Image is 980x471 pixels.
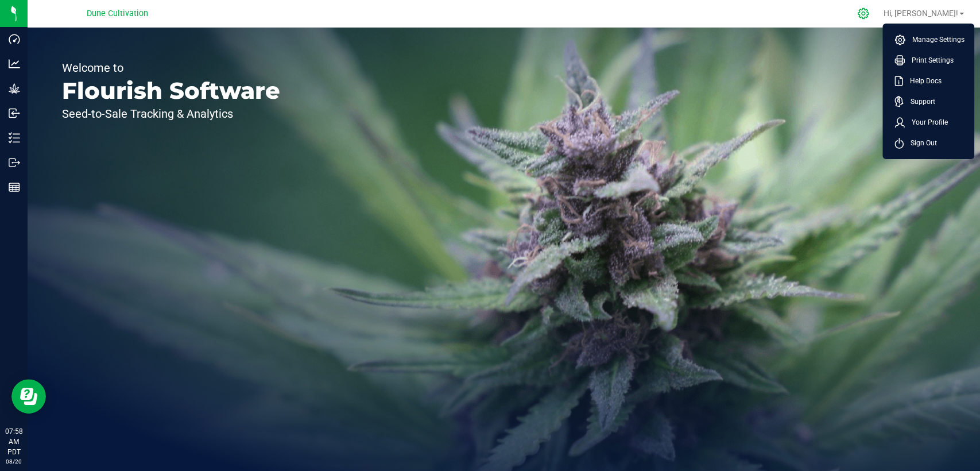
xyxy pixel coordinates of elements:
[9,58,20,70] inline-svg: Analytics
[9,132,20,144] inline-svg: Inventory
[9,107,20,119] inline-svg: Inbound
[5,457,22,466] p: 08/20
[884,9,958,18] span: Hi, [PERSON_NAME]!
[62,108,280,119] p: Seed-to-Sale Tracking & Analytics
[87,9,148,18] span: Dune Cultivation
[904,96,935,107] span: Support
[9,182,20,193] inline-svg: Reports
[9,83,20,94] inline-svg: Grow
[894,75,967,87] a: Help Docs
[9,33,20,45] inline-svg: Dashboard
[9,157,20,168] inline-svg: Outbound
[62,79,280,102] p: Flourish Software
[11,379,46,414] iframe: Resource center
[62,62,280,74] p: Welcome to
[894,96,967,107] a: Support
[905,34,964,45] span: Manage Settings
[885,133,971,153] li: Sign Out
[903,75,942,87] span: Help Docs
[5,426,22,457] p: 07:58 AM PDT
[855,7,871,20] div: Manage settings
[905,55,954,66] span: Print Settings
[905,117,948,128] span: Your Profile
[904,137,937,149] span: Sign Out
